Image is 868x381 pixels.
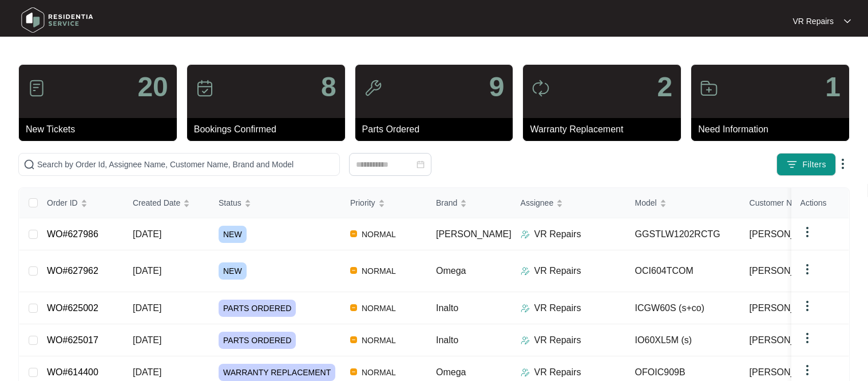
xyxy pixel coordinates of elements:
span: Assignee [521,197,554,209]
span: PARTS ORDERED [219,332,296,349]
th: Assignee [512,188,626,218]
p: VR Repairs [534,301,581,315]
img: Assigner Icon [521,368,530,377]
span: Filters [802,159,826,171]
td: GGSTLW1202RCTG [626,218,740,250]
p: Parts Ordered [362,123,513,136]
span: Brand [436,197,457,209]
th: Order ID [38,188,124,218]
span: Customer Name [750,197,808,209]
img: dropdown arrow [844,18,851,24]
span: NORMAL [357,333,401,347]
p: 9 [489,73,505,101]
img: Assigner Icon [521,304,530,313]
td: IO60XL5M (s) [626,324,740,356]
span: Omega [436,266,466,276]
th: Status [209,188,341,218]
span: NORMAL [357,264,401,278]
span: Created Date [133,197,180,209]
th: Customer Name [740,188,855,218]
img: icon [196,79,214,97]
img: icon [27,79,46,97]
td: OCI604TCOM [626,250,740,292]
span: [DATE] [133,229,161,239]
img: dropdown arrow [800,225,814,239]
span: [PERSON_NAME] [750,333,825,347]
th: Created Date [124,188,209,218]
span: NEW [219,226,247,243]
span: NORMAL [357,366,401,379]
span: [DATE] [133,335,161,345]
img: filter icon [786,159,798,170]
img: Vercel Logo [350,336,357,343]
span: Omega [436,367,466,377]
p: Warranty Replacement [530,123,681,136]
span: NORMAL [357,301,401,315]
img: residentia service logo [17,3,97,37]
img: Assigner Icon [521,266,530,276]
img: Vercel Logo [350,368,357,375]
span: [DATE] [133,367,161,377]
img: icon [364,79,382,97]
img: icon [700,79,718,97]
span: Model [635,197,657,209]
span: Priority [350,197,375,209]
img: Vercel Logo [350,304,357,311]
span: [PERSON_NAME] [750,264,825,278]
img: dropdown arrow [800,363,814,377]
span: [PERSON_NAME] [750,227,825,241]
p: 2 [657,73,672,101]
img: dropdown arrow [800,262,814,276]
td: ICGW60S (s+co) [626,292,740,324]
span: Inalto [436,335,458,345]
img: Assigner Icon [521,230,530,239]
a: WO#614400 [47,367,98,377]
a: WO#627986 [47,229,98,239]
a: WO#625017 [47,335,98,345]
span: [PERSON_NAME] [436,229,512,239]
span: NEW [219,262,247,280]
span: [PERSON_NAME] [750,301,825,315]
p: New Tickets [26,123,177,136]
p: 20 [137,73,168,101]
img: Vercel Logo [350,267,357,274]
p: VR Repairs [534,366,581,379]
input: Search by Order Id, Assignee Name, Customer Name, Brand and Model [37,158,335,171]
img: dropdown arrow [836,157,850,171]
img: icon [532,79,550,97]
button: filter iconFilters [776,153,836,176]
span: [PERSON_NAME] [750,366,825,379]
img: Assigner Icon [521,336,530,345]
span: NORMAL [357,227,401,241]
th: Brand [427,188,512,218]
span: Status [219,197,241,209]
th: Priority [341,188,427,218]
p: VR Repairs [792,15,834,27]
img: dropdown arrow [800,299,814,313]
p: Need Information [698,123,849,136]
p: Bookings Confirmed [194,123,345,136]
span: Inalto [436,303,458,313]
img: search-icon [23,159,35,170]
span: WARRANTY REPLACEMENT [219,364,335,381]
span: PARTS ORDERED [219,300,296,317]
img: dropdown arrow [800,331,814,345]
p: VR Repairs [534,264,581,278]
a: WO#625002 [47,303,98,313]
a: WO#627962 [47,266,98,276]
th: Actions [791,188,849,218]
p: 1 [825,73,841,101]
p: VR Repairs [534,333,581,347]
th: Model [626,188,740,218]
span: [DATE] [133,303,161,313]
img: Vercel Logo [350,230,357,237]
span: [DATE] [133,266,161,276]
p: VR Repairs [534,227,581,241]
span: Order ID [47,197,78,209]
p: 8 [321,73,336,101]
